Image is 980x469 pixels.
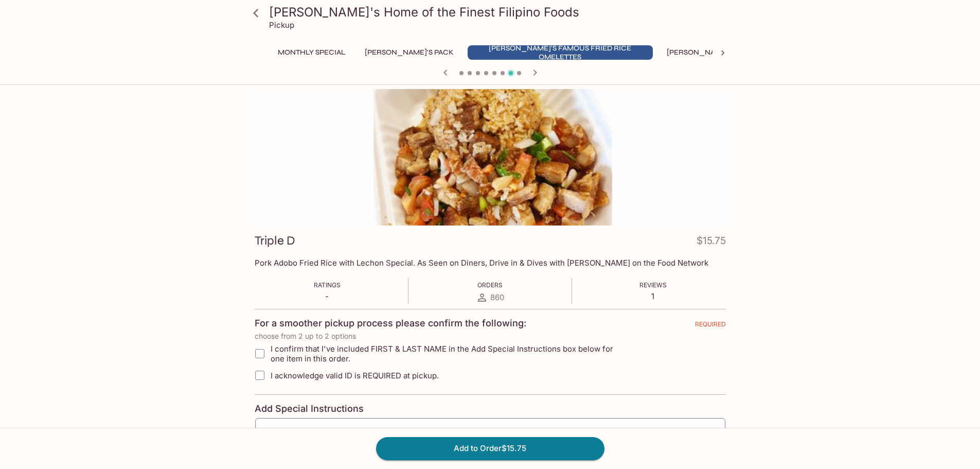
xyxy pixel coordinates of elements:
[255,258,726,268] p: Pork Adobo Fried Rice with Lechon Special. As Seen on Diners, Drive in & Dives with [PERSON_NAME]...
[695,320,726,332] span: REQUIRED
[376,437,604,460] button: Add to Order$15.75
[639,281,667,289] span: Reviews
[314,291,341,301] p: -
[490,292,504,302] span: 860
[697,233,726,253] h4: $15.75
[272,45,351,60] button: Monthly Special
[271,344,627,363] span: I confirm that I've included FIRST & LAST NAME in the Add Special Instructions box below for one ...
[269,4,729,20] h3: [PERSON_NAME]'s Home of the Finest Filipino Foods
[255,318,526,329] h4: For a smoother pickup process please confirm the following:
[639,291,667,301] p: 1
[271,371,439,380] span: I acknowledge valid ID is REQUIRED at pickup.
[359,45,459,60] button: [PERSON_NAME]'s Pack
[661,45,792,60] button: [PERSON_NAME]'s Mixed Plates
[468,45,653,60] button: [PERSON_NAME]'s Famous Fried Rice Omelettes
[314,281,341,289] span: Ratings
[269,20,294,30] p: Pickup
[247,89,733,225] div: Triple D
[255,332,726,340] p: choose from 2 up to 2 options
[477,281,503,289] span: Orders
[255,403,726,414] h4: Add Special Instructions
[255,233,295,249] h3: Triple D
